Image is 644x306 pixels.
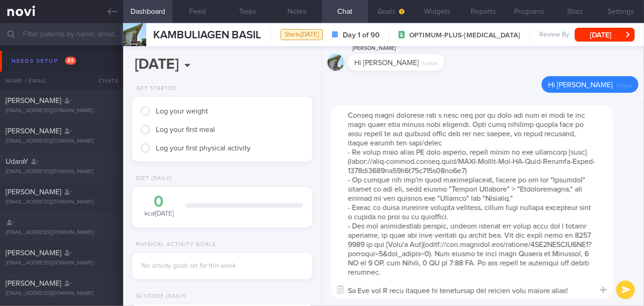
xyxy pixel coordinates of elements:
[6,290,118,297] div: [EMAIL_ADDRESS][DOMAIN_NAME]
[6,138,118,145] div: [EMAIL_ADDRESS][DOMAIN_NAME]
[6,97,61,104] span: [PERSON_NAME]
[86,72,123,90] div: Chats
[6,108,118,114] div: [EMAIL_ADDRESS][DOMAIN_NAME]
[6,249,61,257] span: [PERSON_NAME]
[6,188,61,196] span: [PERSON_NAME]
[153,30,262,41] span: KAMBULIAGEN BASIL
[132,293,186,300] div: Glucose (Daily)
[142,194,176,210] div: 0
[548,81,613,89] span: Hi [PERSON_NAME]
[6,127,61,135] span: [PERSON_NAME]
[6,260,118,267] div: [EMAIL_ADDRESS][DOMAIN_NAME]
[65,57,76,65] span: 89
[9,55,78,67] div: Needs setup
[343,30,380,40] strong: Day 1 of 90
[142,262,303,270] div: No activity goals set for this week
[6,199,118,206] div: [EMAIL_ADDRESS][DOMAIN_NAME]
[348,43,472,54] div: [PERSON_NAME]
[6,158,28,165] span: UdaraY
[575,28,635,42] button: [DATE]
[423,58,438,67] span: 5:39pm
[280,29,323,41] div: Starts [DATE]
[132,85,176,92] div: Get Started
[132,175,172,182] div: Diet (Daily)
[616,80,632,89] span: 6:02pm
[539,31,569,39] span: Review By
[409,31,520,40] span: OPTIMUM-PLUS-[MEDICAL_DATA]
[6,229,118,236] div: [EMAIL_ADDRESS][DOMAIN_NAME]
[142,194,176,218] div: kcal [DATE]
[6,168,118,175] div: [EMAIL_ADDRESS][DOMAIN_NAME]
[132,241,216,248] div: Physical Activity Goals
[6,280,61,287] span: [PERSON_NAME]
[354,59,419,66] span: Hi [PERSON_NAME]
